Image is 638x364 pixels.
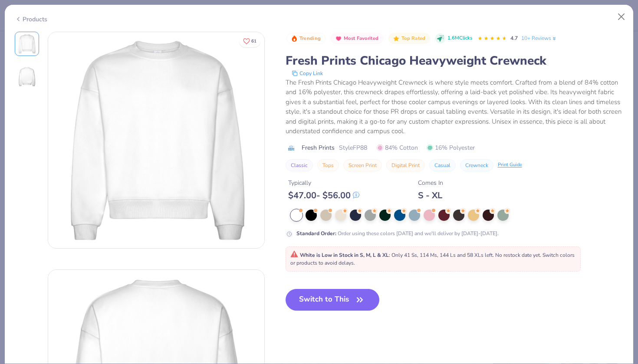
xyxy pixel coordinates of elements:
img: Top Rated sort [393,35,400,42]
span: Trending [299,36,321,41]
span: Style FP88 [339,143,367,152]
div: Comes In [418,178,443,187]
span: 61 [251,39,257,43]
button: Classic [286,159,313,171]
button: Screen Print [343,159,382,171]
span: Top Rated [401,36,426,41]
span: 16% Polyester [427,143,475,152]
div: Order using these colors [DATE] and we'll deliver by [DATE]-[DATE]. [296,230,499,237]
button: Close [613,9,630,25]
button: Badge Button [331,33,383,44]
img: Trending sort [291,35,298,42]
span: : Only 41 Ss, 114 Ms, 144 Ls and 58 XLs left. No restock date yet. Switch colors or products to a... [290,252,575,266]
div: Fresh Prints Chicago Heavyweight Crewneck [286,52,624,69]
img: Back [16,66,37,87]
div: Typically [288,178,359,187]
button: Tops [317,159,339,171]
button: Badge Button [286,33,326,44]
button: Like [239,35,260,47]
button: Crewneck [460,159,493,171]
img: brand logo [286,144,297,151]
div: The Fresh Prints Chicago Heavyweight Crewneck is where style meets comfort. Crafted from a blend ... [286,78,624,136]
button: Badge Button [388,33,430,44]
button: Digital Print [386,159,425,171]
span: Most Favorited [344,36,378,41]
button: Switch to This [286,289,380,311]
button: Casual [429,159,456,171]
div: Print Guide [498,161,522,169]
strong: Standard Order : [296,230,336,237]
span: 4.7 [510,35,518,42]
span: 84% Cotton [377,143,418,152]
a: 10+ Reviews [521,34,557,42]
div: 4.7 Stars [477,32,507,46]
img: Front [16,33,37,54]
button: copy to clipboard [289,69,326,78]
span: Fresh Prints [302,143,335,152]
strong: White is Low in Stock in S, M, L & XL [300,252,389,259]
img: Most Favorited sort [335,35,342,42]
div: S - XL [418,190,443,201]
img: Front [48,32,264,248]
span: 1.6M Clicks [447,35,472,42]
div: $ 47.00 - $ 56.00 [288,190,359,201]
div: Products [15,15,47,24]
